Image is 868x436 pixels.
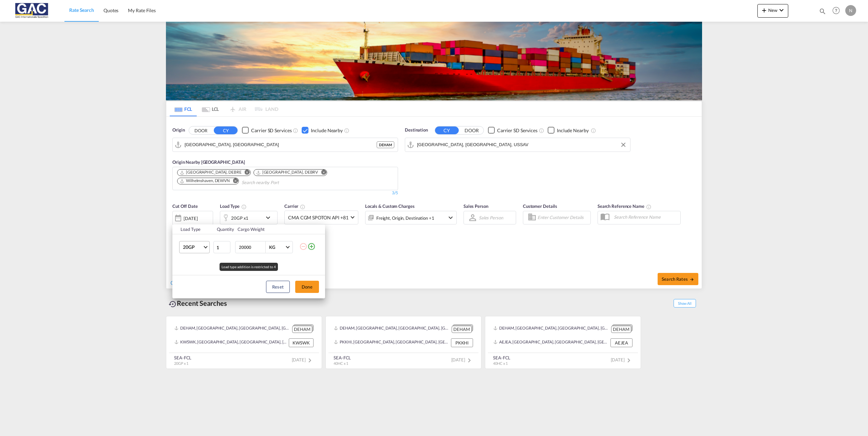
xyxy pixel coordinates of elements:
th: Quantity [213,224,234,234]
input: Qty [213,241,230,253]
div: Cargo Weight [238,226,295,232]
input: Enter Weight [238,241,265,253]
span: Load type addition is restricted to 4 [220,263,278,271]
button: Reset [266,281,290,293]
th: Load Type [172,224,213,234]
span: 20GP [183,244,203,251]
md-select: Choose: 20GP [179,241,210,253]
div: KG [269,244,275,250]
md-icon: icon-plus-circle-outline [307,242,316,251]
button: Done [295,281,319,293]
md-icon: icon-minus-circle-outline [299,242,307,251]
